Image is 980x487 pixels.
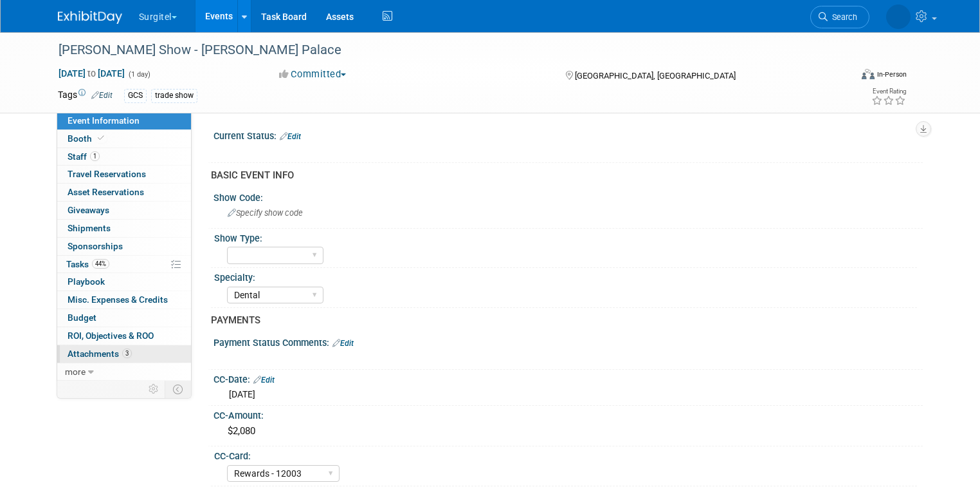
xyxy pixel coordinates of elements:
[68,241,123,251] span: Sponsorships
[213,333,923,350] div: Payment Status Comments:
[810,6,869,28] a: Search
[86,68,98,79] span: to
[57,184,191,201] a: Asset Reservations
[57,238,191,255] a: Sponsorships
[213,370,923,387] div: CC-Date:
[98,135,104,142] i: Booth reservation complete
[57,363,191,381] a: more
[54,39,835,62] div: [PERSON_NAME] Show - [PERSON_NAME] Palace
[92,259,109,269] span: 44%
[68,115,140,126] span: Event Information
[57,166,191,183] a: Travel Reservations
[211,169,913,182] div: BASIC EVENT INFO
[68,349,132,359] span: Attachments
[68,133,107,144] span: Booth
[57,309,191,327] a: Budget
[68,294,168,305] span: Misc. Expenses & Credits
[127,70,150,79] span: (1 day)
[886,5,911,29] img: Neil Lobocki
[228,208,303,218] span: Specify show code
[58,88,113,103] td: Tags
[68,312,96,323] span: Budget
[213,126,923,143] div: Current Status:
[68,276,105,287] span: Playbook
[214,229,917,245] div: Show Type:
[575,71,736,81] span: [GEOGRAPHIC_DATA], [GEOGRAPHIC_DATA]
[253,376,275,385] a: Edit
[90,151,100,161] span: 1
[57,202,191,219] a: Giveaways
[151,89,197,102] div: trade show
[828,12,857,22] span: Search
[58,68,125,79] span: [DATE] [DATE]
[68,330,154,341] span: ROI, Objectives & ROO
[57,148,191,166] a: Staff1
[68,151,100,162] span: Staff
[332,339,354,348] a: Edit
[122,349,132,358] span: 3
[124,89,147,102] div: GCS
[57,327,191,345] a: ROI, Objectives & ROO
[91,91,113,100] a: Edit
[57,220,191,237] a: Shipments
[214,446,917,463] div: CC-Card:
[213,406,923,422] div: CC-Amount:
[68,205,109,215] span: Giveaways
[57,291,191,309] a: Misc. Expenses & Credits
[223,421,913,441] div: $2,080
[213,188,923,204] div: Show Code:
[58,11,122,24] img: ExhibitDay
[214,268,917,284] div: Specialty:
[57,130,191,148] a: Booth
[66,259,109,269] span: Tasks
[57,256,191,273] a: Tasks44%
[781,67,907,86] div: Event Format
[211,314,913,327] div: PAYMENTS
[876,70,907,79] div: In-Person
[68,187,144,197] span: Asset Reservations
[280,132,301,141] a: Edit
[862,69,875,79] img: Format-Inperson.png
[68,169,146,179] span: Travel Reservations
[143,381,165,397] td: Personalize Event Tab Strip
[871,88,906,95] div: Event Rating
[68,223,111,233] span: Shipments
[65,367,86,377] span: more
[57,112,191,129] a: Event Information
[57,345,191,363] a: Attachments3
[229,389,255,399] span: [DATE]
[165,381,191,397] td: Toggle Event Tabs
[275,68,351,81] button: Committed
[57,273,191,291] a: Playbook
